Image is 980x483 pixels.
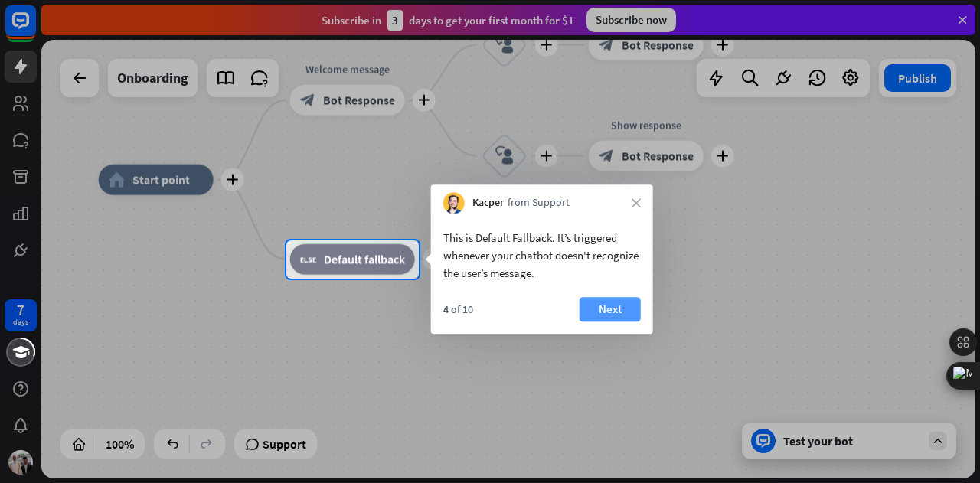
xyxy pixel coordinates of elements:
div: This is Default Fallback. It’s triggered whenever your chatbot doesn't recognize the user’s message. [443,229,641,282]
i: close [632,198,641,207]
button: Next [580,297,641,321]
span: from Support [508,196,570,211]
button: Open LiveChat chat widget [12,6,58,52]
div: 4 of 10 [443,302,473,316]
span: Default fallback [324,252,405,267]
i: block_fallback [300,252,316,267]
span: Kacper [472,196,504,211]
